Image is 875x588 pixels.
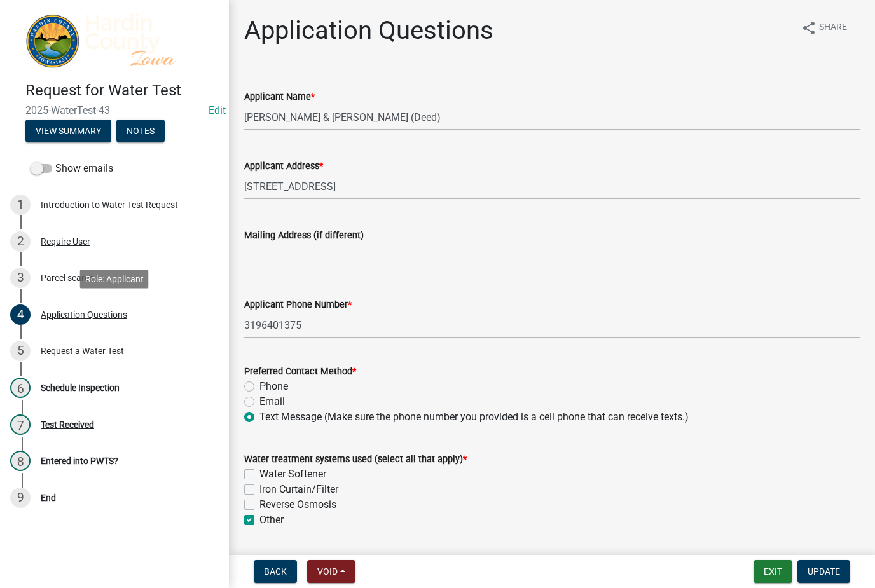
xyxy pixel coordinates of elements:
[244,301,352,310] label: Applicant Phone Number
[41,420,94,429] div: Test Received
[317,566,338,577] span: Void
[25,104,203,116] span: 2025-WaterTest-43
[307,560,355,583] button: Void
[41,200,178,209] div: Introduction to Water Test Request
[10,195,31,215] div: 1
[41,237,90,246] div: Require User
[259,467,326,482] label: Water Softener
[10,414,31,435] div: 7
[25,127,111,137] wm-modal-confirm: Summary
[244,455,467,464] label: Water treatment systems used (select all that apply)
[10,304,31,325] div: 4
[116,120,165,142] button: Notes
[41,493,56,502] div: End
[209,104,226,116] wm-modal-confirm: Edit Application Number
[10,341,31,361] div: 5
[259,394,285,409] label: Email
[209,104,226,116] a: Edit
[259,512,284,528] label: Other
[10,231,31,252] div: 2
[264,566,287,577] span: Back
[254,560,297,583] button: Back
[41,346,124,355] div: Request a Water Test
[41,273,94,282] div: Parcel search
[801,20,816,36] i: share
[244,367,356,376] label: Preferred Contact Method
[819,20,847,36] span: Share
[791,15,857,40] button: shareShare
[10,488,31,508] div: 9
[259,409,689,425] label: Text Message (Make sure the phone number you provided is a cell phone that can receive texts.)
[244,231,364,240] label: Mailing Address (if different)
[244,162,323,171] label: Applicant Address
[754,560,792,583] button: Exit
[25,13,209,68] img: Hardin County, Iowa
[797,560,850,583] button: Update
[259,497,336,512] label: Reverse Osmosis
[25,120,111,142] button: View Summary
[10,378,31,398] div: 6
[41,383,120,392] div: Schedule Inspection
[259,379,288,394] label: Phone
[31,161,113,176] label: Show emails
[41,310,127,319] div: Application Questions
[10,268,31,288] div: 3
[10,451,31,471] div: 8
[259,482,338,497] label: Iron Curtain/Filter
[80,270,149,288] div: Role: Applicant
[808,566,840,577] span: Update
[25,81,219,100] h4: Request for Water Test
[116,127,165,137] wm-modal-confirm: Notes
[244,15,493,46] h1: Application Questions
[41,456,118,465] div: Entered into PWTS?
[244,93,315,102] label: Applicant Name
